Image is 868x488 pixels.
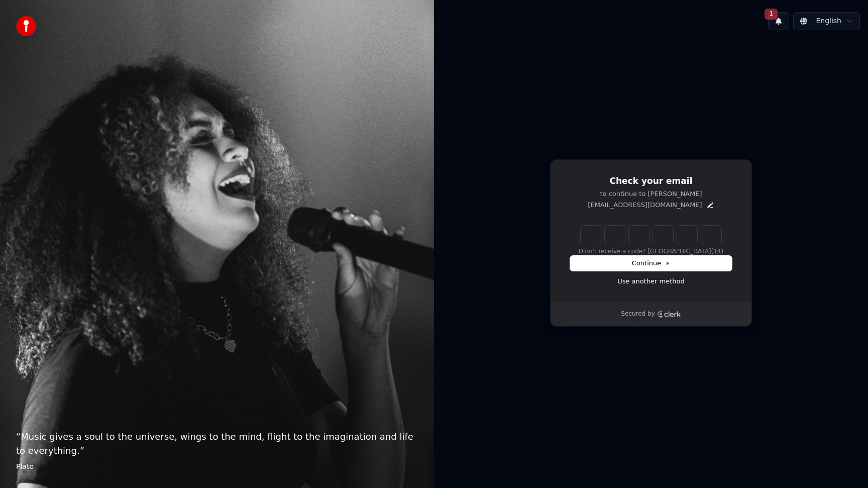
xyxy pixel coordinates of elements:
[617,277,685,286] a: Use another method
[706,201,714,209] button: Edit
[621,310,655,318] p: Secured by
[570,256,732,271] button: Continue
[657,311,681,318] a: Clerk logo
[570,189,732,199] p: to continue to [PERSON_NAME]
[570,175,732,187] h1: Check your email
[581,226,741,244] input: Enter verification code
[632,259,670,268] span: Continue
[768,12,789,30] button: 1
[588,201,702,210] p: [EMAIL_ADDRESS][DOMAIN_NAME]
[16,462,418,472] footer: Plato
[16,16,36,36] img: youka
[16,430,418,458] p: “ Music gives a soul to the universe, wings to the mind, flight to the imagination and life to ev...
[765,9,778,20] span: 1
